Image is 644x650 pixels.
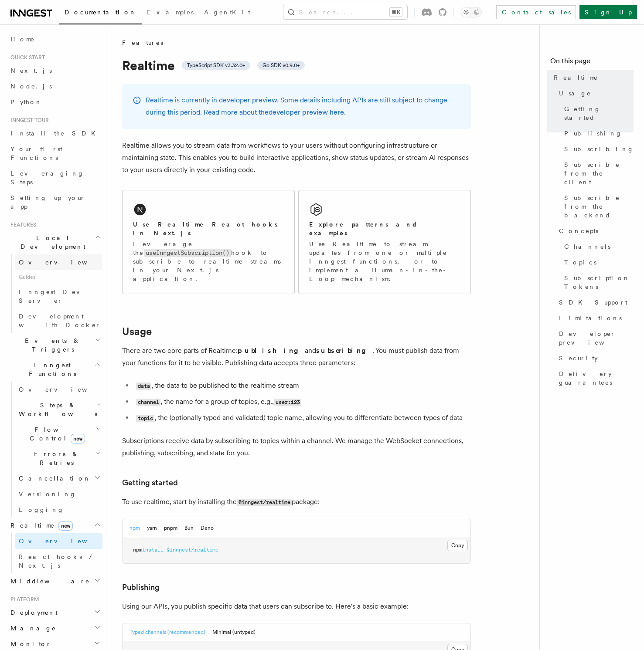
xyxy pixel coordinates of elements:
[7,31,102,47] a: Home
[122,496,471,508] p: To use realtime, start by installing the package:
[564,145,634,153] span: Subscribing
[15,422,102,446] button: Flow Controlnew
[7,117,49,124] span: Inngest tour
[122,600,471,613] p: Using our APIs, you publish specific data that users can subscribe to. Here's a basic example:
[201,519,214,537] button: Deno
[19,553,96,569] span: React hooks / Next.js
[269,108,344,116] a: developer preview here
[122,435,471,459] p: Subscriptions receive data by subscribing to topics within a channel. We manage the WebSocket con...
[19,313,101,328] span: Development with Docker
[7,78,102,94] a: Node.js
[15,308,102,333] a: Development with Docker
[129,623,205,641] button: Typed channels (recommended)
[15,270,102,284] span: Guides
[7,605,102,620] button: Deployment
[19,506,64,513] span: Logging
[59,3,142,24] a: Documentation
[564,160,634,186] span: Subscribe from the client
[15,471,102,486] button: Cancellation
[309,220,460,237] h2: Explore patterns and examples
[561,239,634,254] a: Channels
[7,521,73,530] span: Realtime
[7,333,102,357] button: Events & Triggers
[7,357,102,382] button: Inngest Functions
[7,94,102,110] a: Python
[122,58,471,73] h1: Realtime
[461,7,482,17] button: Toggle dark mode
[122,581,160,593] a: Publishing
[10,83,52,90] span: Node.js
[561,254,634,270] a: Topics
[564,242,610,251] span: Channels
[559,298,627,307] span: SDK Support
[15,486,102,502] a: Versioning
[561,157,634,190] a: Subscribe from the client
[136,399,160,406] code: channel
[561,270,634,295] a: Subscription Tokens
[7,596,39,603] span: Platform
[65,9,136,16] span: Documentation
[10,67,52,74] span: Next.js
[136,383,151,390] code: data
[496,5,576,19] a: Contact sales
[555,223,634,239] a: Concepts
[564,129,622,138] span: Publishing
[10,146,62,161] span: Your first Functions
[147,9,194,16] span: Examples
[7,620,102,636] button: Manage
[204,9,250,16] span: AgentKit
[559,314,622,322] span: Limitations
[7,125,102,141] a: Install the SDK
[237,499,292,506] code: @inngest/realtime
[146,94,460,118] p: Realtime is currently in developer preview. Some details including APIs are still subject to chan...
[19,386,109,393] span: Overview
[238,346,305,355] strong: publishing
[133,412,471,424] li: , the (optionally typed and validated) topic name, allowing you to differentiate between types of...
[7,234,95,251] span: Local Development
[447,540,468,551] button: Copy
[133,547,142,553] span: npm
[7,141,102,166] a: Your first Functions
[7,254,102,333] div: Local Development
[559,89,591,98] span: Usage
[555,350,634,366] a: Security
[15,450,95,467] span: Errors & Retries
[15,446,102,471] button: Errors & Retries
[19,288,93,304] span: Inngest Dev Server
[564,258,596,267] span: Topics
[133,396,471,408] li: , the name for a group of topics, e.g.,
[129,519,140,537] button: npm
[19,259,109,266] span: Overview
[187,62,245,69] span: TypeScript SDK v3.32.0+
[564,274,634,291] span: Subscription Tokens
[555,366,634,390] a: Delivery guarantees
[15,502,102,518] a: Logging
[71,434,85,443] span: new
[15,425,96,443] span: Flow Control
[15,382,102,397] a: Overview
[390,8,402,17] kbd: ⌘K
[164,519,177,537] button: pnpm
[10,98,42,105] span: Python
[19,538,109,545] span: Overview
[15,397,102,422] button: Steps & Workflows
[7,608,58,617] span: Deployment
[15,533,102,549] a: Overview
[122,139,471,176] p: Realtime allows you to stream data from workflows to your users without configuring infrastructur...
[7,533,102,573] div: Realtimenew
[122,477,178,489] a: Getting started
[561,101,634,125] a: Getting started
[579,5,637,19] a: Sign Up
[262,62,300,69] span: Go SDK v0.9.0+
[7,221,36,228] span: Features
[298,190,471,294] a: Explore patterns and examplesUse Realtime to stream updates from one or multiple Inngest function...
[15,284,102,308] a: Inngest Dev Server
[555,295,634,310] a: SDK Support
[122,345,471,369] p: There are two core parts of Realtime: and . You must publish data from your functions for it to b...
[7,166,102,190] a: Leveraging Steps
[559,329,634,347] span: Developer preview
[7,190,102,214] a: Setting up your app
[10,130,101,137] span: Install the SDK
[555,310,634,326] a: Limitations
[122,325,152,338] a: Usage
